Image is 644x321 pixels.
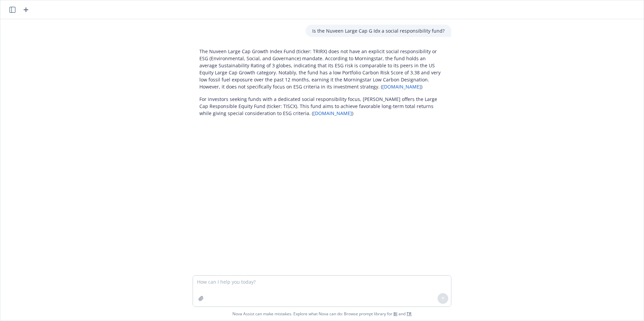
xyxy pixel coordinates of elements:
[407,311,412,317] a: TR
[313,110,352,116] a: [DOMAIN_NAME]
[312,27,445,34] p: Is the Nuveen Large Cap G Idx a social responsibility fund?
[199,48,445,90] p: The Nuveen Large Cap Growth Index Fund (ticker: TRIRX) does not have an explicit social responsib...
[199,96,445,117] p: For investors seeking funds with a dedicated social responsibility focus, [PERSON_NAME] offers th...
[3,307,641,321] span: Nova Assist can make mistakes. Explore what Nova can do: Browse prompt library for and
[382,83,421,90] a: [DOMAIN_NAME]
[393,311,397,317] a: BI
